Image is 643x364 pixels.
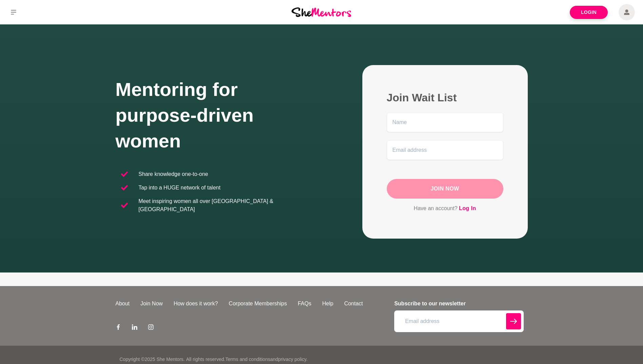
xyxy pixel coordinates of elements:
[116,324,121,332] a: Facebook
[116,77,322,154] h1: Mentoring for purpose-driven women
[148,324,154,332] a: Instagram
[339,300,368,308] a: Contact
[132,324,137,332] a: LinkedIn
[225,357,270,362] a: Terms and conditions
[186,356,307,363] p: All rights reserved. and .
[223,300,293,308] a: Corporate Memberships
[394,310,523,332] input: Email address
[387,140,503,160] input: Email address
[110,300,135,308] a: About
[394,300,523,308] h4: Subscribe to our newsletter
[278,357,306,362] a: privacy policy
[139,197,316,214] p: Meet inspiring women all over [GEOGRAPHIC_DATA] & [GEOGRAPHIC_DATA]
[387,91,503,104] h2: Join Wait List
[135,300,168,308] a: Join Now
[292,7,351,17] img: She Mentors Logo
[139,170,208,178] p: Share knowledge one-to-one
[317,300,339,308] a: Help
[292,300,317,308] a: FAQs
[120,356,185,363] p: Copyright © 2025 She Mentors .
[139,184,221,192] p: Tap into a HUGE network of talent
[570,6,608,19] a: Login
[168,300,223,308] a: How does it work?
[387,204,503,213] p: Have an account?
[459,204,476,213] a: Log In
[387,113,503,132] input: Name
